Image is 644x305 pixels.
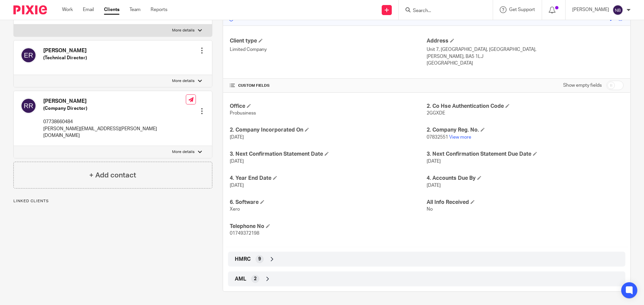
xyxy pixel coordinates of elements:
p: Limited Company [230,46,427,53]
img: svg%3E [20,47,37,63]
p: 07738660484 [43,119,186,125]
span: [DATE] [230,135,244,140]
img: svg%3E [612,5,623,15]
a: View more [449,135,471,140]
a: Work [62,6,73,13]
span: 01749372198 [230,231,259,236]
h4: + Add contact [89,170,136,180]
span: Get Support [509,7,535,12]
a: Reports [151,6,167,13]
p: More details [172,78,195,84]
h4: Client type [230,37,427,45]
span: HMRC [235,256,251,263]
img: svg%3E [20,98,37,114]
span: AML [235,276,246,283]
img: Pixie [13,5,47,14]
span: 2GGXDE [427,111,445,116]
h4: Telephone No [230,223,427,230]
h4: 4. Accounts Due By [427,175,624,182]
h4: All Info Received [427,199,624,206]
span: Xero [230,207,240,212]
h4: [PERSON_NAME] [43,98,186,105]
p: More details [172,28,195,33]
p: [PERSON_NAME], BA5 1LJ [427,53,624,60]
h4: 2. Company Incorporated On [230,127,427,134]
span: 2 [254,276,257,282]
h4: 3. Next Confirmation Statement Due Date [427,151,624,158]
h4: [PERSON_NAME] [43,47,87,54]
h5: (Company Director) [43,105,186,112]
label: Show empty fields [563,82,602,89]
a: Team [129,6,141,13]
h4: 6. Software [230,199,427,206]
h4: CUSTOM FIELDS [230,83,427,88]
span: Probusiness [230,111,256,116]
h4: 3. Next Confirmation Statement Date [230,151,427,158]
span: 9 [258,256,261,262]
h4: 2. Co Hse Authentication Code [427,103,624,110]
p: [GEOGRAPHIC_DATA] [427,60,624,67]
span: [DATE] [427,159,441,164]
p: Linked clients [13,199,212,204]
span: 07832551 [427,135,448,140]
span: [DATE] [427,183,441,188]
h4: 4. Year End Date [230,175,427,182]
p: Unit 7, [GEOGRAPHIC_DATA], [GEOGRAPHIC_DATA], [427,46,624,53]
p: More details [172,149,195,155]
a: Clients [104,6,119,13]
span: No [427,207,433,212]
span: [DATE] [230,159,244,164]
p: [PERSON_NAME][EMAIL_ADDRESS][PERSON_NAME][DOMAIN_NAME] [43,126,186,139]
p: [PERSON_NAME] [572,6,609,13]
h4: Address [427,37,624,45]
h4: Office [230,103,427,110]
h5: (Technical Director) [43,55,87,61]
a: Email [83,6,94,13]
span: [DATE] [230,183,244,188]
h4: 2. Company Reg. No. [427,127,624,134]
input: Search [412,8,473,14]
